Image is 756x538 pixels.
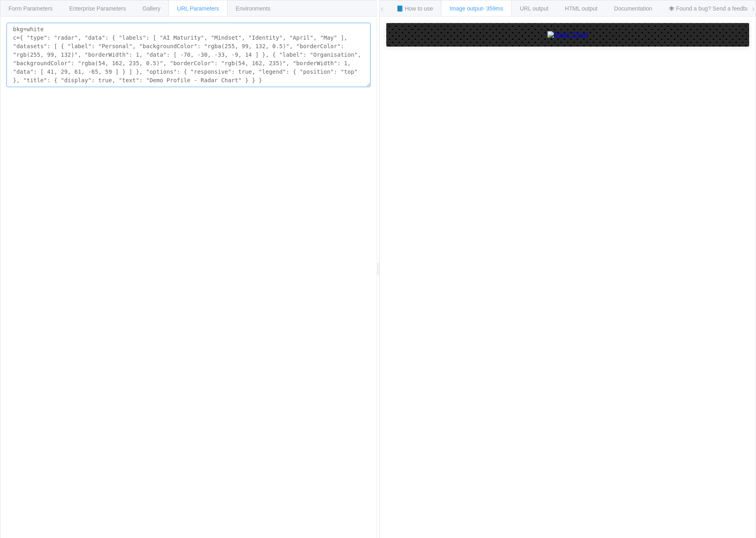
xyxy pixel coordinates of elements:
[9,5,53,12] span: Form Parameters
[143,5,160,12] span: Gallery
[449,5,503,12] span: Image output
[565,5,597,12] span: HTML output
[520,5,548,12] span: URL output
[396,5,433,12] span: 📘 How to use
[236,5,270,12] span: Environments
[394,31,741,38] a: Static Chart
[177,5,219,12] span: URL Parameters
[614,5,652,12] span: Documentation
[69,5,126,12] span: Enterprise Parameters
[547,31,588,38] img: Static Chart
[483,5,503,12] span: - 359ms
